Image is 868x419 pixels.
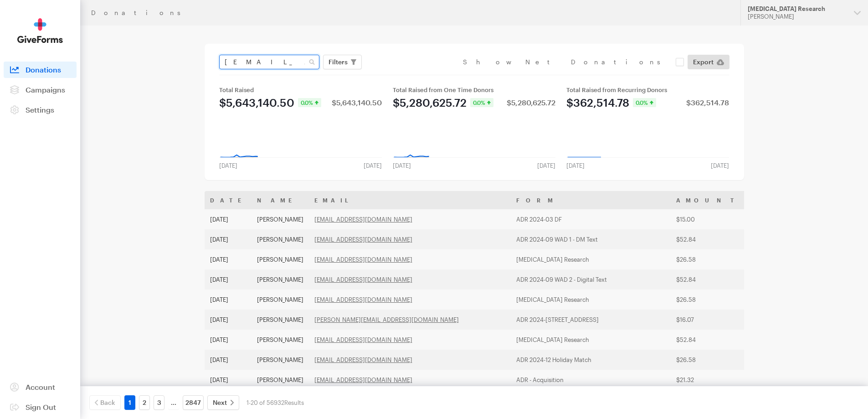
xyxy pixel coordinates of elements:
[314,356,412,363] a: [EMAIL_ADDRESS][DOMAIN_NAME]
[26,105,54,114] span: Settings
[671,209,745,229] td: $15.00
[205,350,252,370] td: [DATE]
[252,350,309,370] td: [PERSON_NAME]
[252,209,309,229] td: [PERSON_NAME]
[4,102,77,118] a: Settings
[252,290,309,310] td: [PERSON_NAME]
[219,86,382,93] div: Total Raised
[205,330,252,350] td: [DATE]
[26,65,61,74] span: Donations
[252,330,309,350] td: [PERSON_NAME]
[671,229,745,249] td: $52.84
[252,310,309,330] td: [PERSON_NAME]
[252,191,309,209] th: Name
[511,350,671,370] td: ADR 2024-12 Holiday Match
[213,397,227,408] span: Next
[511,229,671,249] td: ADR 2024-09 WAD 1 - DM Text
[205,370,252,390] td: [DATE]
[511,290,671,310] td: [MEDICAL_DATA] Research
[205,269,252,290] td: [DATE]
[532,162,561,169] div: [DATE]
[314,316,459,323] a: [PERSON_NAME][EMAIL_ADDRESS][DOMAIN_NAME]
[205,191,252,209] th: Date
[566,97,629,108] div: $362,514.78
[323,55,362,69] button: Filters
[154,395,164,410] a: 3
[26,403,56,411] span: Sign Out
[748,5,847,13] div: [MEDICAL_DATA] Research
[17,18,63,43] img: GiveForms
[705,162,734,169] div: [DATE]
[387,162,416,169] div: [DATE]
[393,86,555,93] div: Total Raised from One Time Donors
[511,330,671,350] td: [MEDICAL_DATA] Research
[671,191,745,209] th: Amount
[671,370,745,390] td: $21.32
[4,62,77,78] a: Donations
[470,98,493,107] div: 0.0%
[314,336,412,343] a: [EMAIL_ADDRESS][DOMAIN_NAME]
[298,98,321,107] div: 0.0%
[205,310,252,330] td: [DATE]
[314,256,412,263] a: [EMAIL_ADDRESS][DOMAIN_NAME]
[183,395,204,410] a: 2847
[671,350,745,370] td: $26.58
[314,216,412,223] a: [EMAIL_ADDRESS][DOMAIN_NAME]
[252,249,309,269] td: [PERSON_NAME]
[688,55,729,69] a: Export
[511,191,671,209] th: Form
[205,209,252,229] td: [DATE]
[693,57,714,67] span: Export
[686,99,729,106] div: $362,514.78
[511,209,671,229] td: ADR 2024-03 DF
[4,82,77,98] a: Campaigns
[633,98,656,107] div: 0.0%
[247,395,304,410] div: 1-20 of 56932
[671,310,745,330] td: $16.07
[358,162,387,169] div: [DATE]
[26,85,65,94] span: Campaigns
[314,376,412,383] a: [EMAIL_ADDRESS][DOMAIN_NAME]
[219,55,319,69] input: Search Name & Email
[671,290,745,310] td: $26.58
[26,383,55,391] span: Account
[511,310,671,330] td: ADR 2024-[STREET_ADDRESS]
[252,229,309,249] td: [PERSON_NAME]
[511,249,671,269] td: [MEDICAL_DATA] Research
[252,269,309,290] td: [PERSON_NAME]
[139,395,150,410] a: 2
[561,162,590,169] div: [DATE]
[219,97,294,108] div: $5,643,140.50
[214,162,243,169] div: [DATE]
[671,330,745,350] td: $52.84
[393,97,467,108] div: $5,280,625.72
[314,236,412,243] a: [EMAIL_ADDRESS][DOMAIN_NAME]
[284,399,304,406] span: Results
[205,249,252,269] td: [DATE]
[671,269,745,290] td: $52.84
[314,296,412,303] a: [EMAIL_ADDRESS][DOMAIN_NAME]
[566,86,729,93] div: Total Raised from Recurring Donors
[207,395,239,410] a: Next
[511,370,671,390] td: ADR - Acquisition
[309,191,511,209] th: Email
[511,269,671,290] td: ADR 2024-09 WAD 2 - Digital Text
[329,57,348,67] span: Filters
[314,276,412,283] a: [EMAIL_ADDRESS][DOMAIN_NAME]
[4,379,77,395] a: Account
[748,13,847,21] div: [PERSON_NAME]
[507,99,555,106] div: $5,280,625.72
[252,370,309,390] td: [PERSON_NAME]
[4,399,77,415] a: Sign Out
[332,99,382,106] div: $5,643,140.50
[205,229,252,249] td: [DATE]
[671,249,745,269] td: $26.58
[205,290,252,310] td: [DATE]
